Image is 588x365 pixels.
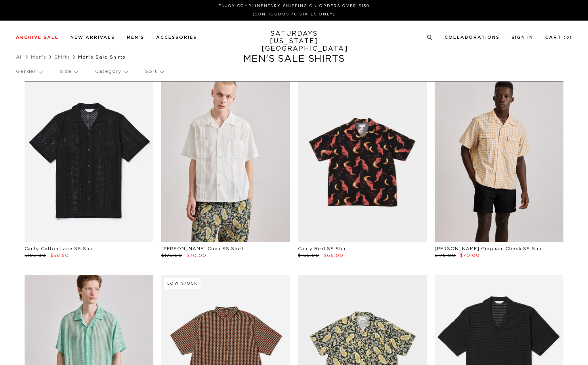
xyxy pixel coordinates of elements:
[156,35,197,40] a: Accessories
[95,63,127,81] p: Category
[19,11,569,17] p: (Contiguous 48 States Only)
[164,278,200,289] div: Low Stock
[127,35,144,40] a: Men's
[25,253,46,258] span: $195.00
[512,35,533,40] a: Sign In
[19,3,569,9] p: Enjoy Complimentary Shipping on Orders Over $150
[145,63,163,81] p: Sort
[435,253,456,258] span: $175.00
[262,30,327,53] a: SATURDAYS[US_STATE][GEOGRAPHIC_DATA]
[31,55,46,59] a: Men's
[16,63,42,81] p: Gender
[460,253,480,258] span: $70.00
[161,253,182,258] span: $175.00
[54,55,70,59] a: Shirts
[324,253,344,258] span: $66.00
[445,35,500,40] a: Collaborations
[298,253,319,258] span: $165.00
[50,253,69,258] span: $58.50
[566,36,569,40] small: 0
[161,247,244,251] a: [PERSON_NAME] Cuba SS Shirt
[16,55,23,59] a: All
[60,63,77,81] p: Size
[545,35,572,40] a: Cart (0)
[298,247,348,251] a: Canty Bird SS Shirt
[71,35,115,40] a: New Arrivals
[25,247,95,251] a: Canty Cotton Lace SS Shirt
[435,247,544,251] a: [PERSON_NAME] Gingham Check SS Shirt
[16,35,59,40] a: Archive Sale
[78,55,126,59] span: Men's Sale Shirts
[187,253,206,258] span: $70.00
